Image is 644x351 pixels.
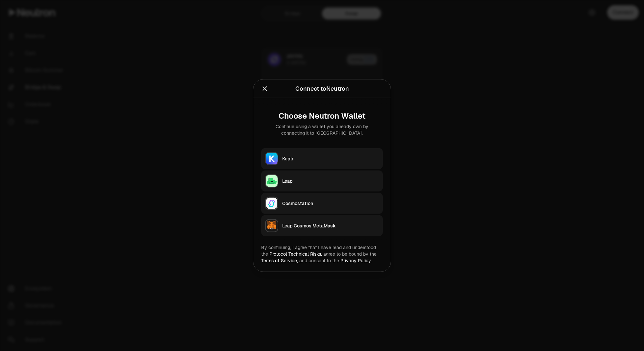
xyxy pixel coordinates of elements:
[340,258,372,264] a: Privacy Policy.
[261,258,298,264] a: Terms of Service,
[261,171,383,192] button: LeapLeap
[261,193,383,214] button: CosmostationCosmostation
[282,178,379,184] div: Leap
[261,148,383,169] button: KeplrKeplr
[266,123,378,136] div: Continue using a wallet you already own by connecting it to [GEOGRAPHIC_DATA].
[266,111,378,121] div: Choose Neutron Wallet
[261,84,268,93] button: Close
[261,244,383,264] div: By continuing, I agree that I have read and understood the agree to be bound by the and consent t...
[261,215,383,236] button: Leap Cosmos MetaMaskLeap Cosmos MetaMask
[295,84,349,93] div: Connect to Neutron
[282,200,379,207] div: Cosmostation
[266,198,278,209] img: Cosmostation
[266,153,278,165] img: Keplr
[266,220,278,232] img: Leap Cosmos MetaMask
[282,155,379,162] div: Keplr
[266,175,278,187] img: Leap
[282,222,379,229] div: Leap Cosmos MetaMask
[269,251,322,257] a: Protocol Technical Risks,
